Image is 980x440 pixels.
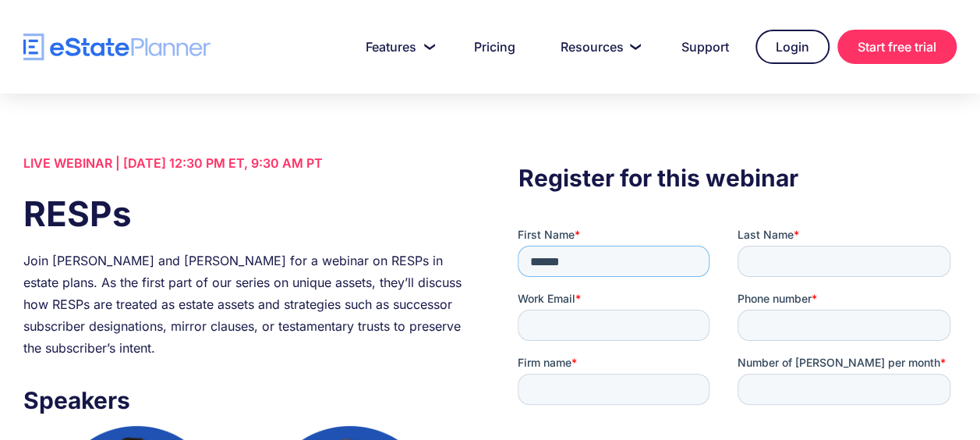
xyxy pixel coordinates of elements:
[837,30,957,64] a: Start free trial
[23,152,462,174] div: LIVE WEBINAR | [DATE] 12:30 PM ET, 9:30 AM PT
[23,34,211,61] a: home
[542,31,655,62] a: Resources
[347,31,448,62] a: Features
[455,31,534,62] a: Pricing
[663,31,748,62] a: Support
[23,250,462,359] div: Join [PERSON_NAME] and [PERSON_NAME] for a webinar on RESPs in estate plans. As the first part of...
[518,160,957,196] h3: Register for this webinar
[23,382,462,418] h3: Speakers
[755,30,830,64] a: Login
[23,190,462,238] h1: RESPs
